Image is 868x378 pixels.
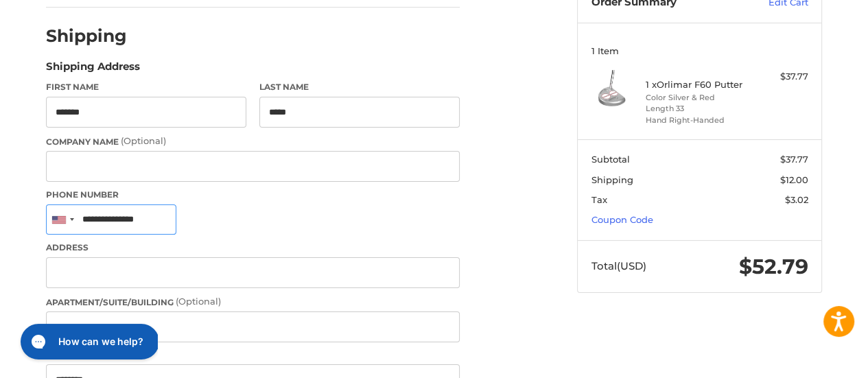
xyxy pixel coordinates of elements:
h4: 1 x Orlimar F60 Putter [646,79,751,90]
span: $37.77 [780,154,808,165]
span: $52.79 [739,254,808,279]
span: Total (USD) [591,259,646,272]
span: Shipping [591,174,633,185]
small: (Optional) [121,135,166,146]
span: Tax [591,194,607,205]
label: Address [46,241,460,254]
legend: Shipping Address [46,59,140,81]
li: Hand Right-Handed [646,115,751,126]
label: Company Name [46,134,460,148]
span: Subtotal [591,154,630,165]
label: Apartment/Suite/Building [46,295,460,309]
label: Last Name [259,81,460,93]
h2: How can we help? [45,16,130,29]
li: Length 33 [646,103,751,115]
h3: 1 Item [591,45,808,56]
small: (Optional) [176,296,221,307]
iframe: Gorgias live chat messenger [14,319,158,364]
span: $3.02 [785,194,808,205]
h2: Shipping [46,25,127,47]
label: City [46,349,460,362]
label: Phone Number [46,189,460,201]
span: $12.00 [780,174,808,185]
button: Gorgias live chat [7,5,145,40]
li: Color Silver & Red [646,92,751,104]
div: United States: +1 [47,205,78,235]
label: First Name [46,81,246,93]
div: $37.77 [754,70,808,84]
a: Coupon Code [591,214,653,225]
